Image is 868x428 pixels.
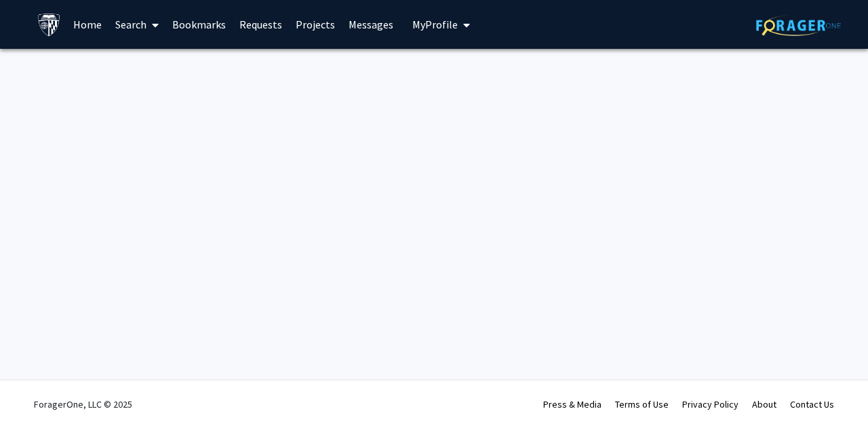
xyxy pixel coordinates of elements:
[66,1,108,48] a: Home
[615,398,669,410] a: Terms of Use
[342,1,400,48] a: Messages
[289,1,342,48] a: Projects
[233,1,289,48] a: Requests
[165,1,233,48] a: Bookmarks
[790,398,834,410] a: Contact Us
[108,1,165,48] a: Search
[543,398,601,410] a: Press & Media
[752,398,776,410] a: About
[682,398,738,410] a: Privacy Policy
[756,15,841,36] img: ForagerOne Logo
[37,13,61,37] img: Johns Hopkins University Logo
[34,381,132,428] div: ForagerOne, LLC © 2025
[412,18,458,31] span: My Profile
